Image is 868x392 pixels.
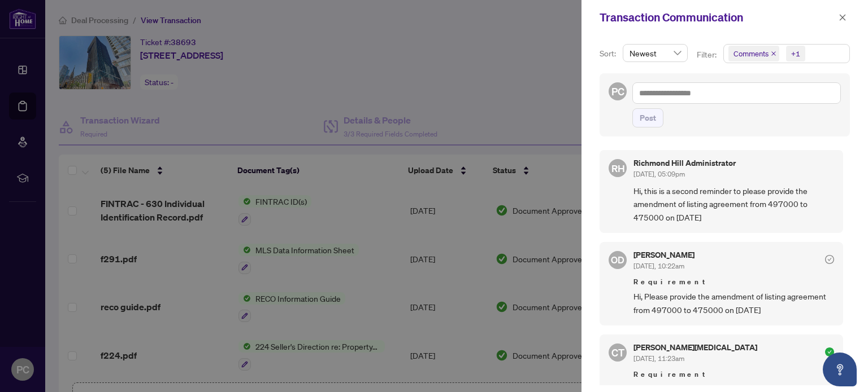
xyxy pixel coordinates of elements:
[697,49,718,61] p: Filter:
[633,262,684,270] span: [DATE], 10:22am
[825,255,834,264] span: check-circle
[633,159,736,167] h5: Richmond Hill Administrator
[633,343,757,351] h5: [PERSON_NAME][MEDICAL_DATA]
[611,253,624,267] span: OD
[600,9,835,26] div: Transaction Communication
[839,14,847,21] span: close
[633,290,834,316] span: Hi, Please provide the amendment of listing agreement from 497000 to 475000 on [DATE]
[633,276,834,288] span: Requirement
[825,347,834,356] span: check-circle
[611,83,624,99] span: PC
[633,251,695,259] h5: [PERSON_NAME]
[633,354,684,363] span: [DATE], 11:23am
[633,170,685,178] span: [DATE], 05:09pm
[611,345,624,360] span: CT
[771,51,776,56] span: close
[630,45,681,61] span: Newest
[632,108,663,127] button: Post
[633,184,834,224] span: Hi, this is a second reminder to please provide the amendment of listing agreement from 497000 to...
[823,353,857,386] button: Open asap
[611,160,624,175] span: RH
[734,48,769,59] span: Comments
[728,46,779,61] span: Comments
[633,369,834,380] span: Requirement
[600,47,618,60] p: Sort:
[791,48,800,59] div: +1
